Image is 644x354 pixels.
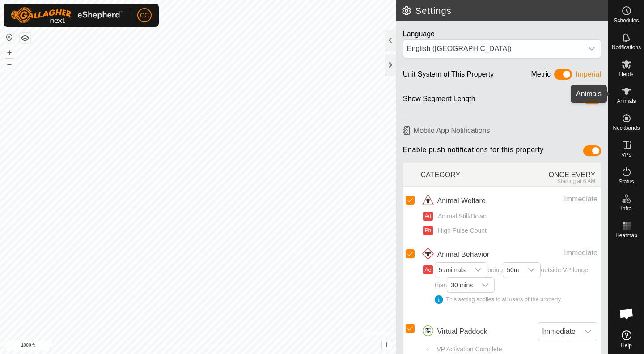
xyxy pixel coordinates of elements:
span: Animal Behavior [437,249,490,260]
button: Ae [423,265,433,274]
img: animal behavior icon [421,247,435,262]
span: VP Activation Complete [433,345,502,354]
span: Animal Welfare [437,196,486,206]
span: 5 animals [435,263,469,277]
span: Animal Still/Down [435,212,487,221]
button: Reset Map [4,32,15,43]
span: High Pulse Count [435,226,487,235]
div: dropdown trigger [469,263,487,277]
a: Privacy Policy [162,342,196,350]
span: 50m [503,263,522,277]
span: Status [619,179,634,184]
span: Immediate [538,323,579,341]
span: being outside VP longer than [435,266,597,304]
a: Help [609,327,644,352]
div: Immediate [524,194,597,205]
div: English ([GEOGRAPHIC_DATA]) [407,43,579,54]
span: Animals [617,98,636,104]
span: Neckbands [613,125,640,131]
span: Notifications [612,45,641,50]
div: Language [403,29,601,39]
span: English (US) [403,40,583,58]
div: Show Segment Length [403,94,475,107]
span: Herds [619,72,633,77]
span: i [386,341,388,349]
h2: Settings [401,5,608,16]
a: Contact Us [207,342,233,350]
span: Infra [621,206,631,211]
img: Gallagher Logo [11,7,123,23]
div: dropdown trigger [522,263,540,277]
span: Virtual Paddock [437,326,487,337]
img: animal welfare icon [421,194,435,208]
span: Schedules [614,18,639,23]
button: i [382,340,392,350]
div: Unit System of This Property [403,69,494,83]
span: Heatmap [615,233,637,238]
span: Enable push notifications for this property [403,145,544,159]
button: Ph [423,226,433,235]
h6: Mobile App Notifications [399,123,605,138]
button: + [4,47,15,58]
div: Metric [531,69,551,83]
span: 30 mins [447,278,476,292]
div: dropdown trigger [583,40,601,58]
button: – [4,59,15,69]
span: CC [140,11,149,20]
div: ONCE EVERY [511,165,601,184]
div: Open chat [613,300,640,327]
button: Map Layers [20,33,30,43]
span: VPs [621,152,631,158]
div: Immediate [524,247,597,258]
div: Imperial [576,69,601,83]
span: Help [621,343,632,348]
div: dropdown trigger [579,323,597,341]
div: CATEGORY [421,165,511,184]
button: Ad [423,212,433,221]
div: Starting at 6 AM [511,178,595,184]
div: dropdown trigger [476,278,494,292]
img: virtual paddocks icon [421,324,435,339]
div: This setting applies to all users of the property [435,295,597,304]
